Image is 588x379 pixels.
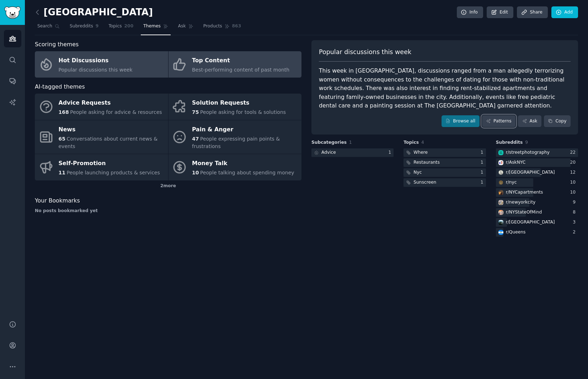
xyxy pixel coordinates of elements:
[203,23,222,30] span: Products
[200,170,294,175] span: People talking about spending money
[570,189,578,196] div: 10
[570,169,578,176] div: 12
[413,149,428,156] div: Where
[570,179,578,186] div: 10
[570,149,578,156] div: 22
[481,169,486,176] div: 1
[192,55,289,67] div: Top Content
[192,124,298,135] div: Pain & Anger
[321,149,336,156] div: Advice
[496,188,578,197] a: NYCapartmentsr/NYCapartments10
[506,199,536,206] div: r/ newyorkcity
[496,148,578,157] a: streetphotographyr/streetphotography22
[496,208,578,217] a: NYStateOfMindr/NYStateOfMind8
[35,94,168,120] a: Advice Requests168People asking for advice & resources
[35,83,85,91] span: AI-tagged themes
[311,140,347,146] span: Subcategories
[525,140,528,145] span: 9
[37,23,52,30] span: Search
[389,149,394,156] div: 1
[106,21,136,35] a: Topics200
[481,159,486,166] div: 1
[349,140,352,145] span: 1
[141,21,171,35] a: Themes
[421,140,424,145] span: 4
[498,190,503,195] img: NYCapartments
[403,158,486,167] a: Restaurants1
[551,6,578,19] a: Add
[413,159,439,166] div: Restaurants
[570,159,578,166] div: 20
[506,169,555,176] div: r/ [GEOGRAPHIC_DATA]
[169,94,302,120] a: Solution Requests75People asking for tools & solutions
[319,67,571,110] div: This week in [GEOGRAPHIC_DATA], discussions ranged from a man allegedly terrorizing women without...
[192,67,289,73] span: Best-performing content of past month
[403,178,486,187] a: Sunscreen1
[192,98,286,109] div: Solution Requests
[517,6,547,19] a: Share
[67,21,101,35] a: Subreddits9
[178,23,186,30] span: Ask
[232,23,241,30] span: 863
[496,140,523,146] span: Subreddits
[192,136,280,149] span: People expressing pain points & frustrations
[457,6,483,19] a: Info
[498,170,503,175] img: Brooklyn
[319,48,411,57] span: Popular discussions this week
[481,149,486,156] div: 1
[35,51,168,78] a: Hot DiscussionsPopular discussions this week
[496,158,578,167] a: AskNYCr/AskNYC20
[506,209,542,216] div: r/ NYStateOfMind
[201,21,244,35] a: Products863
[403,140,419,146] span: Topics
[66,170,160,175] span: People launching products & services
[544,115,571,127] button: Copy
[59,124,165,135] div: News
[506,149,550,156] div: r/ streetphotography
[498,180,503,185] img: nyc
[506,229,526,236] div: r/ Queens
[413,179,436,186] div: Sunscreen
[124,23,134,30] span: 200
[413,169,422,176] div: Nyc
[573,209,578,216] div: 8
[4,6,21,19] img: GummySearch logo
[482,115,515,127] a: Patterns
[506,159,526,166] div: r/ AskNYC
[496,198,578,207] a: newyorkcityr/newyorkcity9
[192,109,199,115] span: 75
[498,200,503,205] img: newyorkcity
[506,189,543,196] div: r/ NYCapartments
[59,158,160,169] div: Self-Promotion
[59,55,133,67] div: Hot Discussions
[192,170,199,175] span: 10
[573,229,578,236] div: 2
[35,208,301,214] div: No posts bookmarked yet
[143,23,161,30] span: Themes
[192,158,294,169] div: Money Talk
[573,219,578,226] div: 3
[59,109,69,115] span: 168
[176,21,196,35] a: Ask
[496,168,578,177] a: Brooklynr/[GEOGRAPHIC_DATA]12
[192,136,199,142] span: 47
[96,23,99,30] span: 9
[70,23,93,30] span: Subreddits
[35,196,80,205] span: Your Bookmarks
[35,180,301,192] div: 2 more
[498,220,503,225] img: manhattan
[496,218,578,227] a: manhattanr/[GEOGRAPHIC_DATA]3
[481,179,486,186] div: 1
[35,21,62,35] a: Search
[169,120,302,154] a: Pain & Anger47People expressing pain points & frustrations
[518,115,541,127] a: Ask
[35,120,168,154] a: News65Conversations about current news & events
[403,148,486,157] a: Where1
[35,40,79,49] span: Scoring themes
[59,98,162,109] div: Advice Requests
[59,170,65,175] span: 11
[496,178,578,187] a: nycr/nyc10
[506,179,517,186] div: r/ nyc
[573,199,578,206] div: 9
[35,154,168,180] a: Self-Promotion11People launching products & services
